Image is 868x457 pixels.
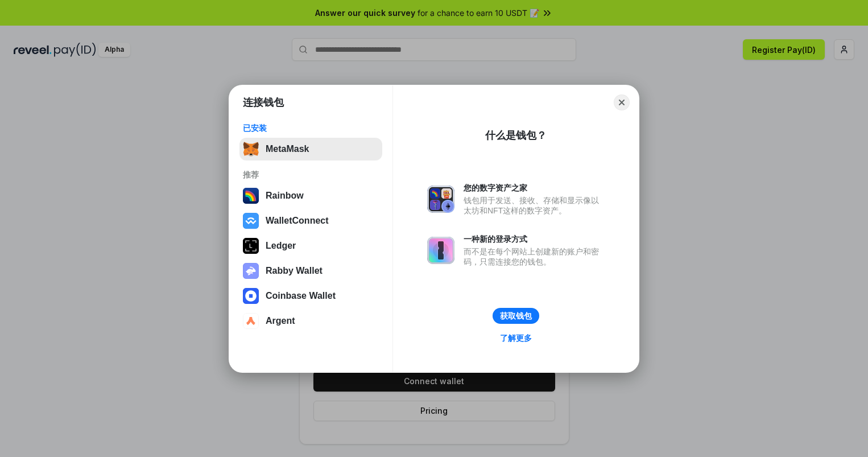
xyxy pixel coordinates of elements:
button: Argent [239,310,382,332]
button: Close [614,94,630,110]
img: svg+xml,%3Csvg%20width%3D%2228%22%20height%3D%2228%22%20viewBox%3D%220%200%2028%2028%22%20fill%3D... [243,288,259,304]
button: Rainbow [239,184,382,207]
button: Coinbase Wallet [239,285,382,307]
div: 了解更多 [500,333,532,343]
div: MetaMask [266,144,309,154]
div: 您的数字资产之家 [464,183,605,193]
h1: 连接钱包 [243,96,284,109]
button: Rabby Wallet [239,260,382,282]
a: 了解更多 [493,331,539,345]
div: Rabby Wallet [266,266,323,276]
img: svg+xml,%3Csvg%20width%3D%22120%22%20height%3D%22120%22%20viewBox%3D%220%200%20120%20120%22%20fil... [243,188,259,204]
div: 钱包用于发送、接收、存储和显示像以太坊和NFT这样的数字资产。 [464,195,605,216]
button: Ledger [239,234,382,257]
div: Rainbow [266,191,304,201]
img: svg+xml,%3Csvg%20width%3D%2228%22%20height%3D%2228%22%20viewBox%3D%220%200%2028%2028%22%20fill%3D... [243,313,259,329]
button: WalletConnect [239,209,382,232]
div: 一种新的登录方式 [464,234,605,244]
button: MetaMask [239,138,382,160]
div: 而不是在每个网站上创建新的账户和密码，只需连接您的钱包。 [464,246,605,267]
img: svg+xml,%3Csvg%20xmlns%3D%22http%3A%2F%2Fwww.w3.org%2F2000%2Fsvg%22%20fill%3D%22none%22%20viewBox... [427,186,454,213]
div: 推荐 [243,170,379,180]
div: Ledger [266,241,296,251]
div: 什么是钱包？ [485,129,547,142]
div: WalletConnect [266,216,329,226]
div: 获取钱包 [500,311,532,321]
img: svg+xml,%3Csvg%20xmlns%3D%22http%3A%2F%2Fwww.w3.org%2F2000%2Fsvg%22%20fill%3D%22none%22%20viewBox... [427,237,454,264]
img: svg+xml,%3Csvg%20fill%3D%22none%22%20height%3D%2233%22%20viewBox%3D%220%200%2035%2033%22%20width%... [243,141,259,157]
div: Coinbase Wallet [266,291,336,301]
img: svg+xml,%3Csvg%20xmlns%3D%22http%3A%2F%2Fwww.w3.org%2F2000%2Fsvg%22%20fill%3D%22none%22%20viewBox... [243,263,259,279]
img: svg+xml,%3Csvg%20width%3D%2228%22%20height%3D%2228%22%20viewBox%3D%220%200%2028%2028%22%20fill%3D... [243,213,259,229]
button: 获取钱包 [493,308,539,324]
div: 已安装 [243,123,379,133]
div: Argent [266,316,295,326]
img: svg+xml,%3Csvg%20xmlns%3D%22http%3A%2F%2Fwww.w3.org%2F2000%2Fsvg%22%20width%3D%2228%22%20height%3... [243,238,259,254]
